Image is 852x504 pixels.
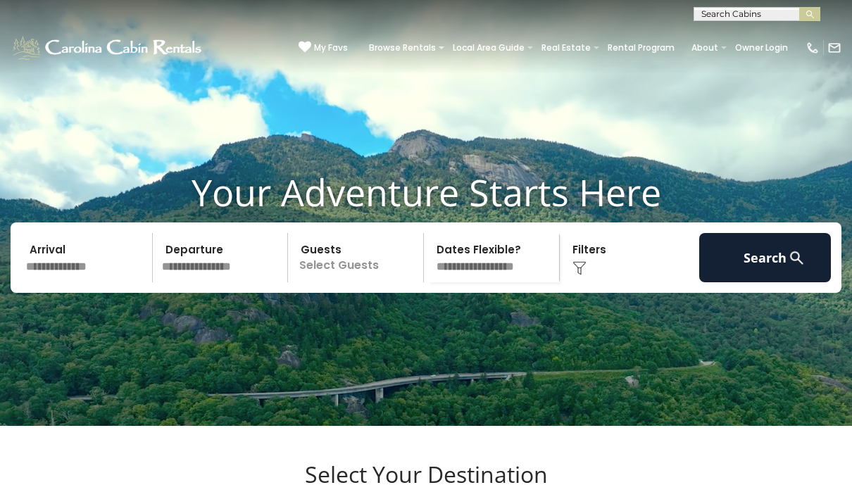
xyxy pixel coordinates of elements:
img: phone-regular-white.png [806,41,820,55]
span: My Favs [314,42,348,54]
a: Local Area Guide [446,38,532,58]
a: About [684,38,725,58]
img: mail-regular-white.png [827,41,841,55]
a: Browse Rentals [362,38,443,58]
a: Real Estate [534,38,598,58]
img: White-1-1-2.png [11,34,206,62]
p: Select Guests [292,233,423,282]
img: search-regular-white.png [788,249,806,267]
a: Rental Program [601,38,682,58]
h1: Your Adventure Starts Here [11,170,841,214]
a: Owner Login [728,38,795,58]
button: Search [699,233,831,282]
a: My Favs [299,41,348,55]
img: filter--v1.png [572,261,587,275]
